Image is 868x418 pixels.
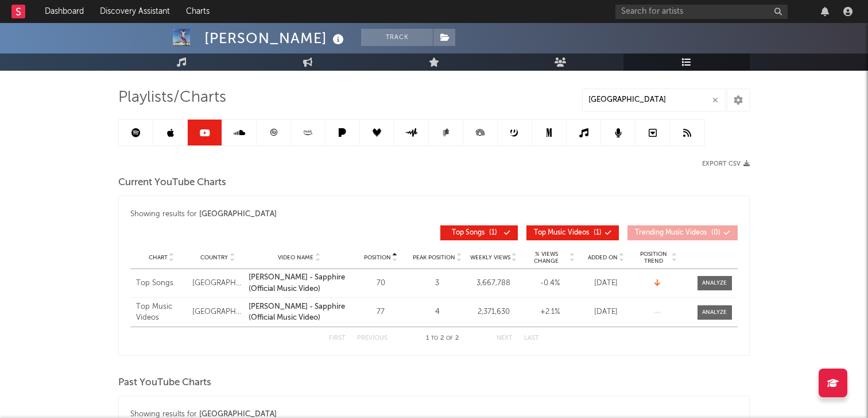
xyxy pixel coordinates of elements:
span: of [446,336,453,341]
a: [PERSON_NAME] - Sapphire (Official Music Video) [249,301,350,324]
button: Previous [357,335,387,342]
span: ( 0 ) [635,229,720,236]
div: 2,371,630 [468,306,519,318]
input: Search for artists [615,5,788,19]
span: Weekly Views [470,254,510,261]
button: Next [497,335,513,342]
div: 77 [355,306,406,318]
button: First [329,335,346,342]
span: Top Songs [452,229,485,236]
div: [PERSON_NAME] [204,29,347,48]
span: Current YouTube Charts [118,176,226,190]
span: % Views Change [525,251,568,264]
div: [DATE] [581,278,631,289]
div: -0.4 % [525,278,575,289]
span: Peak Position [413,254,455,261]
button: Export CSV [702,160,750,167]
span: ( 1 ) [448,229,501,236]
div: Top Songs [136,278,187,289]
div: 70 [355,278,406,289]
div: [GEOGRAPHIC_DATA] [199,208,277,221]
div: Showing results for [130,208,738,221]
span: Added On [588,254,618,261]
span: Playlists/Charts [118,91,226,105]
button: Top Music Videos(1) [526,225,619,240]
div: +2.1 % [525,306,575,318]
span: Video Name [278,254,313,261]
div: 3 [412,278,463,289]
div: 3,667,788 [468,278,519,289]
button: Last [524,335,539,342]
div: [DATE] [581,306,631,318]
span: Chart [149,254,168,261]
div: [GEOGRAPHIC_DATA] [192,306,243,318]
span: to [431,336,438,341]
span: Past YouTube Charts [118,376,211,390]
span: Country [200,254,228,261]
span: Top Music Videos [534,229,589,236]
div: [GEOGRAPHIC_DATA] [192,278,243,289]
span: Position Trend [637,251,671,264]
button: Top Songs(1) [440,225,518,240]
input: Search Playlists/Charts [582,89,726,112]
span: ( 1 ) [534,229,602,236]
a: [PERSON_NAME] - Sapphire (Official Music Video) [249,272,350,294]
button: Trending Music Videos(0) [627,225,738,240]
span: Position [364,254,391,261]
div: 1 2 2 [410,332,474,346]
div: 4 [412,306,463,318]
span: Trending Music Videos [635,229,707,236]
button: Track [361,29,433,46]
div: Top Music Videos [136,301,187,324]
